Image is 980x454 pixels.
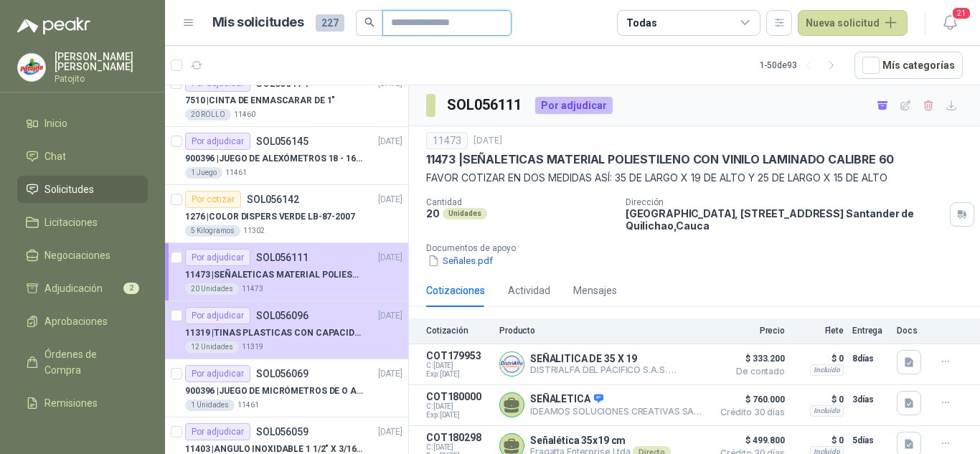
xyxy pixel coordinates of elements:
div: Por adjudicar [185,133,250,150]
img: Logo peakr [17,17,90,34]
span: 21 [951,6,971,20]
p: 20 [426,207,440,219]
div: 1 Juego [185,167,222,179]
div: 20 Unidades [185,283,239,295]
p: Docs [897,326,925,336]
p: SOL056111 [256,252,308,263]
span: De contado [713,367,785,376]
h3: SOL056111 [447,94,524,116]
div: 11473 [426,132,468,149]
a: Licitaciones [17,209,148,236]
p: [DATE] [378,251,402,265]
p: Señalética 35x19 cm [530,435,671,446]
div: 1 Unidades [185,399,235,411]
h1: Mis solicitudes [212,12,304,33]
div: Todas [626,15,656,31]
p: Entrega [852,326,888,336]
a: Solicitudes [17,176,148,203]
div: Mensajes [573,283,617,298]
p: 11460 [234,109,255,120]
p: SEÑALETICA [530,393,705,406]
span: C: [DATE] [426,443,491,452]
span: C: [DATE] [426,361,491,370]
div: Directo [669,364,707,376]
span: Licitaciones [44,214,98,230]
a: Por cotizarSOL056142[DATE] 1276 |COLOR DISPERS VERDE LB-87-20075 Kilogramos11302 [165,185,408,243]
a: Órdenes de Compra [17,341,148,384]
button: 21 [937,10,963,36]
div: Unidades [443,208,487,219]
div: Por adjudicar [185,249,250,266]
span: $ 760.000 [713,391,785,408]
div: Por cotizar [185,191,241,208]
p: [DATE] [378,425,402,439]
a: Remisiones [17,389,148,417]
p: Producto [499,326,705,336]
p: 900396 | JUEGO DE ALEXÓMETROS 18 - 160 mm x 0,01 mm 2824-S3 [185,152,364,166]
p: COT180000 [426,391,491,402]
span: Crédito 30 días [713,408,785,417]
button: Mís categorías [854,52,963,79]
div: Actividad [508,283,550,298]
span: Aprobaciones [44,313,108,329]
p: IDEAMOS SOLUCIONES CREATIVAS SAS [530,406,705,417]
p: 11319 [242,341,263,353]
span: Exp: [DATE] [426,370,491,379]
p: 1276 | COLOR DISPERS VERDE LB-87-2007 [185,210,355,224]
button: Nueva solicitud [798,10,908,36]
p: Dirección [626,197,944,207]
p: SOL056142 [247,194,299,204]
p: $ 0 [793,391,844,408]
span: $ 333.200 [713,350,785,367]
span: C: [DATE] [426,402,491,411]
p: 3 días [852,391,888,408]
span: Exp: [DATE] [426,411,491,420]
p: 11473 [242,283,263,295]
div: 12 Unidades [185,341,239,353]
p: Documentos de apoyo [426,243,974,253]
p: 5 días [852,432,888,449]
p: FAVOR COTIZAR EN DOS MEDIDAS ASÍ: 35 DE LARGO X 19 DE ALTO Y 25 DE LARGO X 15 DE ALTO [426,170,963,186]
p: Flete [793,326,844,336]
p: SEÑALITICA DE 35 X 19 [530,353,705,364]
p: Precio [713,326,785,336]
div: Incluido [810,364,844,376]
a: Chat [17,143,148,170]
div: Por adjudicar [185,307,250,324]
p: 11473 | SEÑALETICAS MATERIAL POLIESTILENO CON VINILO LAMINADO CALIBRE 60 [185,268,364,282]
p: [GEOGRAPHIC_DATA], [STREET_ADDRESS] Santander de Quilichao , Cauca [626,207,944,232]
img: Company Logo [500,352,524,376]
span: Chat [44,148,66,164]
div: 5 Kilogramos [185,225,240,237]
p: Cotización [426,326,491,336]
a: Inicio [17,110,148,137]
p: 900396 | JUEGO DE MICRÓMETROS DE O A 125MM [185,384,364,398]
p: 8 días [852,350,888,367]
button: Señales.pdf [426,253,494,268]
p: 11302 [243,225,265,237]
a: Por adjudicarSOL056069[DATE] 900396 |JUEGO DE MICRÓMETROS DE O A 125MM1 Unidades11461 [165,359,408,417]
span: Órdenes de Compra [44,346,134,378]
div: Por adjudicar [185,423,250,440]
a: Por adjudicarSOL056174[DATE] 7510 |CINTA DE ENMASCARAR DE 1"20 ROLLO11460 [165,69,408,127]
p: SOL056059 [256,427,308,437]
p: 7510 | CINTA DE ENMASCARAR DE 1" [185,94,335,108]
p: SOL056145 [256,136,308,146]
p: [DATE] [378,135,402,148]
span: Negociaciones [44,247,110,263]
a: Negociaciones [17,242,148,269]
p: 11473 | SEÑALETICAS MATERIAL POLIESTILENO CON VINILO LAMINADO CALIBRE 60 [426,152,894,167]
p: [DATE] [473,134,502,148]
div: 20 ROLLO [185,109,231,120]
img: Company Logo [18,54,45,81]
p: $ 0 [793,432,844,449]
p: [DATE] [378,367,402,381]
a: Por adjudicarSOL056145[DATE] 900396 |JUEGO DE ALEXÓMETROS 18 - 160 mm x 0,01 mm 2824-S31 Juego11461 [165,127,408,185]
p: 11461 [225,167,247,179]
a: Por adjudicarSOL056096[DATE] 11319 |TINAS PLASTICAS CON CAPACIDAD DE 50 KG12 Unidades11319 [165,301,408,359]
p: 11461 [237,399,259,411]
p: Cantidad [426,197,614,207]
p: 11319 | TINAS PLASTICAS CON CAPACIDAD DE 50 KG [185,326,364,340]
a: Aprobaciones [17,308,148,335]
p: Patojito [55,75,148,83]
